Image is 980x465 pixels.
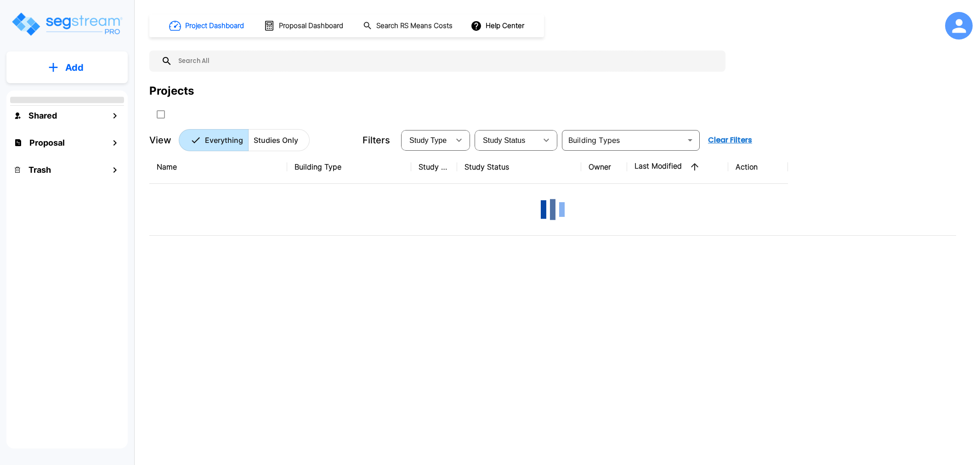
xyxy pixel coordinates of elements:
[565,134,682,147] input: Building Types
[363,133,390,147] p: Filters
[205,135,243,146] p: Everything
[483,136,526,144] span: Study Status
[411,150,457,184] th: Study Type
[149,133,171,147] p: View
[581,150,627,184] th: Owner
[248,129,310,151] button: Studies Only
[149,83,194,99] div: Projects
[287,150,411,184] th: Building Type
[185,21,244,31] h1: Project Dashboard
[728,150,788,184] th: Action
[476,127,537,153] div: Select
[534,191,571,228] img: Loading
[627,150,728,184] th: Last Modified
[279,21,343,31] h1: Proposal Dashboard
[28,109,57,122] h1: Shared
[11,11,123,37] img: Logo
[179,129,249,151] button: Everything
[457,150,581,184] th: Study Status
[6,54,128,81] button: Add
[403,127,450,153] div: Select
[409,136,447,144] span: Study Type
[172,51,721,72] input: Search All
[179,129,310,151] div: Platform
[29,136,65,149] h1: Proposal
[684,134,697,147] button: Open
[469,17,528,34] button: Help Center
[152,105,170,124] button: SelectAll
[28,164,51,176] h1: Trash
[149,150,287,184] th: Name
[359,17,458,35] button: Search RS Means Costs
[704,131,756,149] button: Clear Filters
[165,16,249,36] button: Project Dashboard
[254,135,298,146] p: Studies Only
[65,61,84,74] p: Add
[260,16,348,35] button: Proposal Dashboard
[376,21,453,31] h1: Search RS Means Costs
